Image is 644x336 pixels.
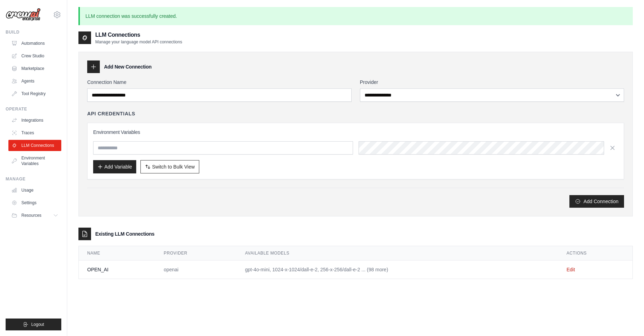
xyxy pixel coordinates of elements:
th: Available Models [237,246,558,260]
label: Provider [360,79,624,86]
button: Add Connection [569,195,624,208]
span: Switch to Bulk View [152,163,195,170]
a: Marketplace [8,63,61,74]
div: Operate [6,106,61,112]
span: Resources [21,213,41,218]
label: Connection Name [87,79,352,86]
button: Resources [8,210,61,221]
td: openai [155,260,237,279]
a: Crew Studio [8,50,61,62]
a: Tool Registry [8,88,61,99]
th: Provider [155,246,237,260]
a: Automations [8,38,61,49]
td: OPEN_AI [79,260,155,279]
h4: API Credentials [87,110,135,117]
a: Settings [8,197,61,208]
th: Name [79,246,155,260]
button: Add Variable [93,160,136,173]
div: Manage [6,176,61,182]
a: Environment Variables [8,152,61,169]
h3: Add New Connection [104,63,152,70]
h3: Existing LLM Connections [95,230,154,237]
a: LLM Connections [8,140,61,151]
th: Actions [558,246,632,260]
h3: Environment Variables [93,129,618,136]
div: Build [6,29,61,35]
a: Agents [8,76,61,87]
p: LLM connection was successfully created. [78,7,633,25]
a: Usage [8,185,61,196]
h2: LLM Connections [95,31,182,39]
a: Edit [567,267,575,272]
p: Manage your language model API connections [95,39,182,45]
a: Traces [8,127,61,138]
td: gpt-4o-mini, 1024-x-1024/dall-e-2, 256-x-256/dall-e-2 ... (98 more) [237,260,558,279]
button: Logout [6,319,61,330]
button: Switch to Bulk View [140,160,199,173]
span: Logout [31,322,44,327]
img: Logo [6,8,41,21]
a: Integrations [8,115,61,126]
